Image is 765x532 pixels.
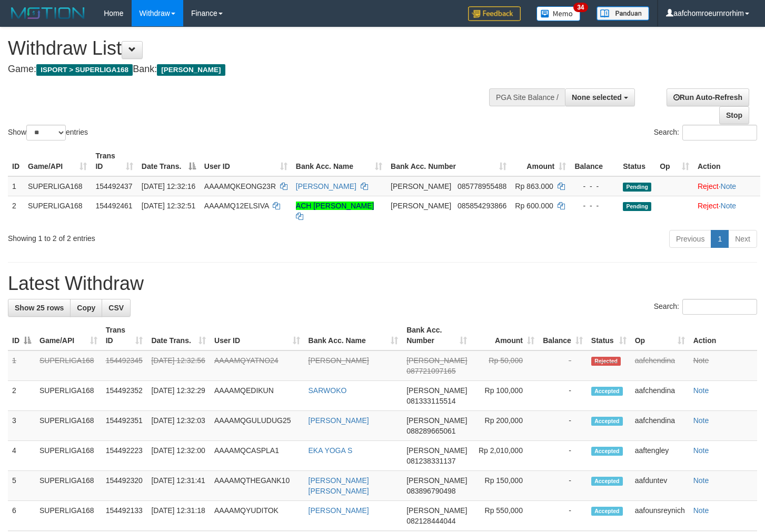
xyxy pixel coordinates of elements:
span: [DATE] 12:32:51 [142,202,195,210]
th: Balance: activate to sort column ascending [539,320,587,350]
button: None selected [565,88,635,106]
div: Showing 1 to 2 of 2 entries [8,229,311,244]
th: Game/API: activate to sort column ascending [24,146,91,176]
span: [PERSON_NAME] [391,202,451,210]
td: 154492351 [102,411,147,441]
a: [PERSON_NAME] [PERSON_NAME] [309,476,369,495]
span: [PERSON_NAME] [157,64,225,76]
a: Next [728,230,757,248]
td: [DATE] 12:32:03 [147,411,210,441]
th: Amount: activate to sort column ascending [511,146,570,176]
th: Bank Acc. Number: activate to sort column ascending [402,320,471,350]
th: Status: activate to sort column ascending [587,320,631,350]
td: - [539,350,587,381]
a: 1 [711,230,729,248]
td: 154492345 [102,350,147,381]
a: Note [693,416,709,425]
h4: Game: Bank: [8,64,500,75]
td: aafchendina [631,350,689,381]
h1: Withdraw List [8,38,500,59]
span: [PERSON_NAME] [406,416,467,425]
select: Showentries [26,125,66,140]
th: Trans ID: activate to sort column ascending [91,146,137,176]
th: Date Trans.: activate to sort column ascending [147,320,210,350]
td: 1 [8,350,35,381]
span: Accepted [591,477,623,486]
td: [DATE] 12:31:18 [147,501,210,531]
td: aafchendina [631,381,689,411]
td: AAAAMQGULUDUG25 [210,411,304,441]
td: aafduntev [631,471,689,501]
a: SARWOKO [309,386,347,395]
th: Op: activate to sort column ascending [631,320,689,350]
span: CSV [108,304,124,312]
td: AAAAMQCASPLA1 [210,441,304,471]
td: Rp 200,000 [471,411,539,441]
h1: Latest Withdraw [8,273,757,294]
span: AAAAMQKEONG23R [204,182,276,190]
span: ISPORT > SUPERLIGA168 [36,64,133,76]
td: SUPERLIGA168 [35,471,102,501]
td: [DATE] 12:32:29 [147,381,210,411]
span: Copy 083896790498 to clipboard [406,487,455,495]
td: [DATE] 12:32:00 [147,441,210,471]
span: Copy 081333115514 to clipboard [406,397,455,405]
a: Run Auto-Refresh [667,88,749,106]
span: Accepted [591,447,623,456]
a: [PERSON_NAME] [296,182,356,190]
td: SUPERLIGA168 [35,411,102,441]
td: SUPERLIGA168 [24,176,91,196]
span: [PERSON_NAME] [406,446,467,455]
td: - [539,411,587,441]
td: 154492133 [102,501,147,531]
span: None selected [572,93,622,102]
th: Bank Acc. Name: activate to sort column ascending [292,146,386,176]
img: panduan.png [597,6,649,21]
td: Rp 100,000 [471,381,539,411]
td: - [539,471,587,501]
td: Rp 150,000 [471,471,539,501]
label: Search: [654,299,757,315]
span: Copy 081238331137 to clipboard [406,457,455,465]
a: Note [693,386,709,395]
a: CSV [102,299,131,317]
td: · [693,176,760,196]
td: SUPERLIGA168 [24,196,91,226]
td: 3 [8,411,35,441]
td: [DATE] 12:32:56 [147,350,210,381]
span: [PERSON_NAME] [406,506,467,515]
a: Note [693,476,709,485]
td: SUPERLIGA168 [35,381,102,411]
span: 154492461 [95,202,132,210]
th: Action [693,146,760,176]
input: Search: [682,125,757,140]
span: Pending [623,183,651,192]
a: Note [693,356,709,365]
span: Copy 082128444044 to clipboard [406,517,455,525]
th: Bank Acc. Number: activate to sort column ascending [386,146,511,176]
div: PGA Site Balance / [489,88,565,106]
span: [DATE] 12:32:16 [142,182,195,190]
td: aafchendina [631,411,689,441]
th: Game/API: activate to sort column ascending [35,320,102,350]
a: Show 25 rows [8,299,71,317]
img: Feedback.jpg [468,6,521,21]
th: Bank Acc. Name: activate to sort column ascending [304,320,403,350]
th: ID: activate to sort column descending [8,320,35,350]
a: [PERSON_NAME] [309,356,369,365]
span: Copy 088289665061 to clipboard [406,427,455,435]
div: - - - [574,200,614,211]
span: [PERSON_NAME] [406,356,467,365]
a: Note [721,202,737,210]
td: aaftengley [631,441,689,471]
span: Rp 600.000 [515,202,553,210]
span: [PERSON_NAME] [406,476,467,485]
th: Action [689,320,757,350]
td: 4 [8,441,35,471]
td: AAAAMQYUDITOK [210,501,304,531]
a: Reject [698,182,719,190]
td: Rp 2,010,000 [471,441,539,471]
span: [PERSON_NAME] [406,386,467,395]
th: User ID: activate to sort column ascending [200,146,292,176]
th: Balance [570,146,619,176]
